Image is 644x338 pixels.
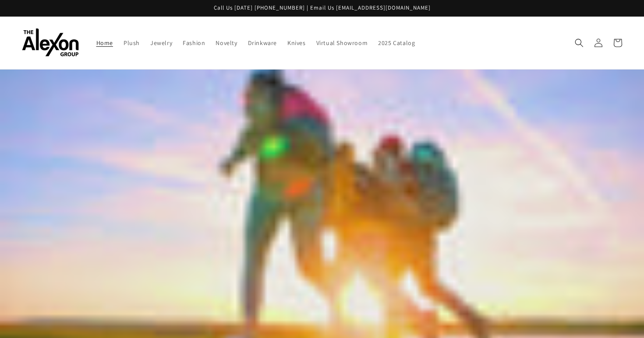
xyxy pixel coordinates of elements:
[243,34,282,52] a: Drinkware
[248,39,277,47] span: Drinkware
[150,39,172,47] span: Jewelry
[145,34,177,52] a: Jewelry
[378,39,415,47] span: 2025 Catalog
[316,39,368,47] span: Virtual Showroom
[570,33,589,52] summary: Search
[96,39,113,47] span: Home
[177,34,210,52] a: Fashion
[216,39,237,47] span: Novelty
[373,34,420,52] a: 2025 Catalog
[210,34,242,52] a: Novelty
[287,39,306,47] span: Knives
[22,28,79,57] img: The Alexon Group
[124,39,140,47] span: Plush
[282,34,311,52] a: Knives
[183,39,205,47] span: Fashion
[311,34,373,52] a: Virtual Showroom
[91,34,118,52] a: Home
[118,34,145,52] a: Plush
